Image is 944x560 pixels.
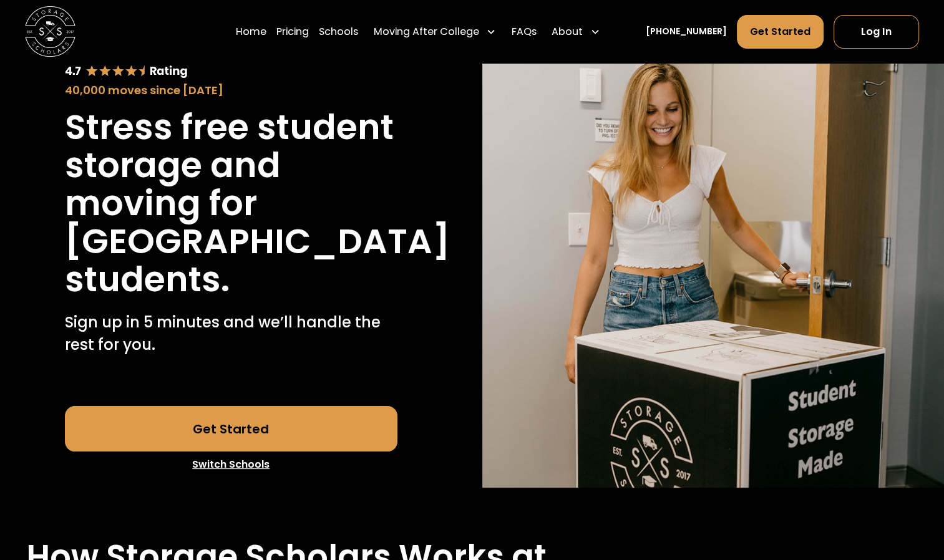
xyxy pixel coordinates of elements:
[737,14,824,48] a: Get Started
[65,223,450,261] h1: [GEOGRAPHIC_DATA]
[65,82,397,99] div: 40,000 moves since [DATE]
[65,451,397,478] a: Switch Schools
[834,14,919,48] a: Log In
[645,25,726,38] a: [PHONE_NUMBER]
[512,14,537,49] a: FAQs
[65,109,397,223] h1: Stress free student storage and moving for
[547,14,605,49] div: About
[373,24,479,39] div: Moving After College
[236,14,266,49] a: Home
[368,14,501,49] div: Moving After College
[65,311,397,356] p: Sign up in 5 minutes and we’ll handle the rest for you.
[65,406,397,451] a: Get Started
[319,14,358,49] a: Schools
[25,6,75,57] img: Storage Scholars main logo
[552,24,583,39] div: About
[276,14,309,49] a: Pricing
[65,261,230,299] h1: students.
[482,22,944,488] img: Storage Scholars will have everything waiting for you in your room when you arrive to campus.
